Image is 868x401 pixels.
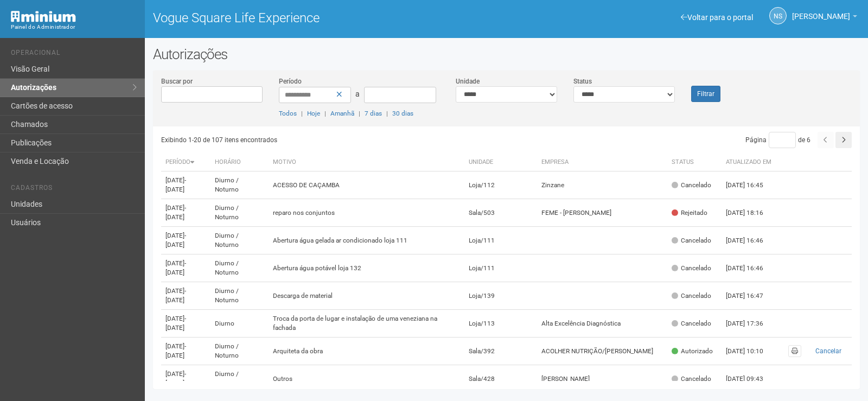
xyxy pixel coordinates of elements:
[667,154,722,171] th: Status
[269,310,464,338] td: Troca da porta de lugar e instalação de uma veneziana na fachada
[11,11,76,22] img: Minium
[269,227,464,254] td: Abertura água gelada ar condicionado loja 111
[722,171,781,199] td: [DATE] 16:45
[792,14,857,22] a: [PERSON_NAME]
[301,110,303,117] span: |
[722,254,781,282] td: [DATE] 16:46
[161,365,211,393] td: [DATE]
[161,254,211,282] td: [DATE]
[672,208,707,218] div: Rejeitado
[161,227,211,254] td: [DATE]
[769,7,787,24] a: NS
[365,110,382,117] a: 7 dias
[537,199,667,227] td: FEME - [PERSON_NAME]
[537,310,667,338] td: Alta Excelência Diagnóstica
[681,13,753,22] a: Voltar para o portal
[165,232,186,249] span: - [DATE]
[269,282,464,310] td: Descarga de material
[210,365,268,393] td: Diurno / Noturno
[464,310,537,338] td: Loja/113
[210,254,268,282] td: Diurno / Noturno
[464,227,537,254] td: Loja/111
[161,132,509,148] div: Exibindo 1-20 de 107 itens encontrados
[672,347,713,356] div: Autorizado
[165,370,186,387] span: - [DATE]
[161,154,211,171] th: Período
[11,22,137,32] div: Painel do Administrador
[153,11,499,25] h1: Vogue Square Life Experience
[672,181,711,190] div: Cancelado
[464,254,537,282] td: Loja/111
[161,282,211,310] td: [DATE]
[355,90,360,98] span: a
[537,365,667,393] td: [PERSON_NAME]
[810,345,847,357] button: Cancelar
[722,282,781,310] td: [DATE] 16:47
[792,2,850,21] span: Nicolle Silva
[722,310,781,338] td: [DATE] 17:36
[324,110,326,117] span: |
[330,110,354,117] a: Amanhã
[210,227,268,254] td: Diurno / Noturno
[464,154,537,171] th: Unidade
[464,282,537,310] td: Loja/139
[161,199,211,227] td: [DATE]
[392,110,413,117] a: 30 dias
[269,199,464,227] td: reparo nos conjuntos
[456,77,480,86] label: Unidade
[722,154,781,171] th: Atualizado em
[722,338,781,365] td: [DATE] 10:10
[464,338,537,365] td: Sala/392
[279,110,297,117] a: Todos
[722,227,781,254] td: [DATE] 16:46
[722,199,781,227] td: [DATE] 18:16
[269,365,464,393] td: Outros
[161,77,193,86] label: Buscar por
[210,171,268,199] td: Diurno / Noturno
[672,236,711,245] div: Cancelado
[161,310,211,338] td: [DATE]
[11,184,137,195] li: Cadastros
[537,171,667,199] td: Zinzane
[279,77,302,86] label: Período
[672,291,711,301] div: Cancelado
[11,49,137,60] li: Operacional
[165,259,186,276] span: - [DATE]
[161,338,211,365] td: [DATE]
[210,310,268,338] td: Diurno
[464,365,537,393] td: Sala/428
[165,342,186,359] span: - [DATE]
[464,171,537,199] td: Loja/112
[269,171,464,199] td: ACESSO DE CAÇAMBA
[165,176,186,193] span: - [DATE]
[359,110,360,117] span: |
[745,136,810,144] span: Página de 6
[672,264,711,273] div: Cancelado
[386,110,388,117] span: |
[165,315,186,332] span: - [DATE]
[537,154,667,171] th: Empresa
[153,46,860,62] h2: Autorizações
[537,338,667,365] td: ACOLHER NUTRIÇÃO/[PERSON_NAME]
[672,374,711,384] div: Cancelado
[161,171,211,199] td: [DATE]
[165,204,186,221] span: - [DATE]
[573,77,592,86] label: Status
[269,254,464,282] td: Abertura água potável loja 132
[722,365,781,393] td: [DATE] 09:43
[307,110,320,117] a: Hoje
[210,338,268,365] td: Diurno / Noturno
[269,338,464,365] td: Arquiteta da obra
[165,287,186,304] span: - [DATE]
[210,199,268,227] td: Diurno / Noturno
[691,86,720,102] button: Filtrar
[210,282,268,310] td: Diurno / Noturno
[269,154,464,171] th: Motivo
[210,154,268,171] th: Horário
[464,199,537,227] td: Sala/503
[672,319,711,328] div: Cancelado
